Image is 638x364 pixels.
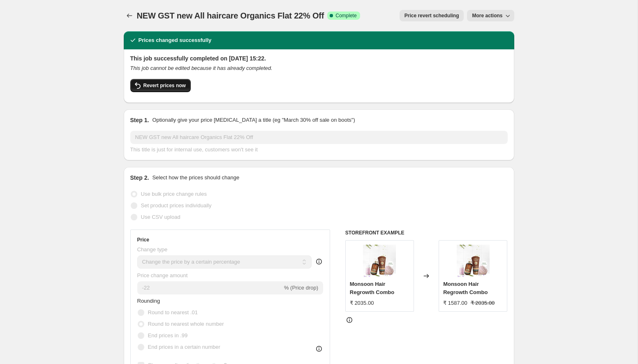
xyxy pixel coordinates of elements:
[471,299,495,307] strike: ₹ 2035.00
[130,54,508,63] h2: This job successfully completed on [DATE] 15:22.
[350,281,394,295] span: Monsoon Hair Regrowth Combo
[141,214,180,220] span: Use CSV upload
[405,12,459,19] span: Price revert scheduling
[148,332,188,338] span: End prices in .99
[137,281,282,294] input: -15
[335,12,356,19] span: Complete
[130,65,273,71] i: This job cannot be edited because it has already completed.
[457,245,490,278] img: Monsoon-Hair-Regrowth-Combo-card-1_80x.jpg
[148,321,224,327] span: Round to nearest whole number
[137,246,168,253] span: Change type
[130,174,149,182] h2: Step 2.
[130,131,508,144] input: 30% off holiday sale
[363,245,396,278] img: Monsoon-Hair-Regrowth-Combo-card-1_80x.jpg
[315,257,323,266] div: help
[141,202,212,209] span: Set product prices individually
[143,82,186,89] span: Revert prices now
[152,116,355,124] p: Optionally give your price [MEDICAL_DATA] a title (eg "March 30% off sale on boots")
[472,12,502,19] span: More actions
[284,285,318,291] span: % (Price drop)
[443,281,488,295] span: Monsoon Hair Regrowth Combo
[137,298,160,304] span: Rounding
[137,272,188,278] span: Price change amount
[139,36,212,44] h2: Prices changed successfully
[467,10,514,21] button: More actions
[345,230,508,236] h6: STOREFRONT EXAMPLE
[400,10,464,21] button: Price revert scheduling
[137,11,324,20] span: NEW GST new All haircare Organics Flat 22% Off
[130,146,258,153] span: This title is just for internal use, customers won't see it
[443,299,467,307] div: ₹ 1587.00
[130,79,191,92] button: Revert prices now
[124,10,135,21] button: Price change jobs
[148,309,198,315] span: Round to nearest .01
[130,116,149,124] h2: Step 1.
[148,344,220,350] span: End prices in a certain number
[137,236,149,243] h3: Price
[152,174,239,182] p: Select how the prices should change
[350,299,374,307] div: ₹ 2035.00
[141,191,207,197] span: Use bulk price change rules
